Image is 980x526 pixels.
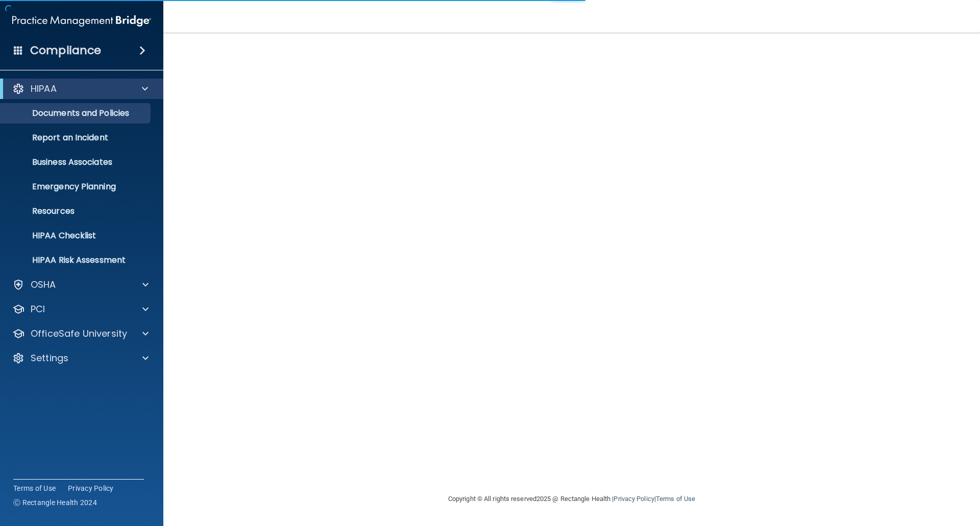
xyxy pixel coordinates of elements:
p: Resources [7,206,146,216]
p: Emergency Planning [7,182,146,192]
p: OSHA [31,279,56,291]
p: HIPAA Risk Assessment [7,255,146,265]
p: Documents and Policies [7,108,146,118]
a: Privacy Policy [68,483,114,493]
p: Report an Incident [7,133,146,143]
p: HIPAA Checklist [7,231,146,241]
p: PCI [31,303,45,315]
a: Terms of Use [656,495,695,503]
p: Business Associates [7,157,146,167]
a: Privacy Policy [614,495,654,503]
a: HIPAA [12,83,148,95]
div: Copyright © All rights reserved 2025 @ Rectangle Health | | [385,483,758,515]
span: Ⓒ Rectangle Health 2024 [13,497,97,508]
a: OSHA [12,279,149,291]
a: Settings [12,352,149,364]
a: OfficeSafe University [12,328,149,340]
p: Settings [31,352,68,364]
p: OfficeSafe University [31,328,127,340]
p: HIPAA [31,83,57,95]
a: Terms of Use [13,483,56,493]
a: PCI [12,303,149,315]
img: PMB logo [12,11,151,31]
h4: Compliance [30,43,101,58]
